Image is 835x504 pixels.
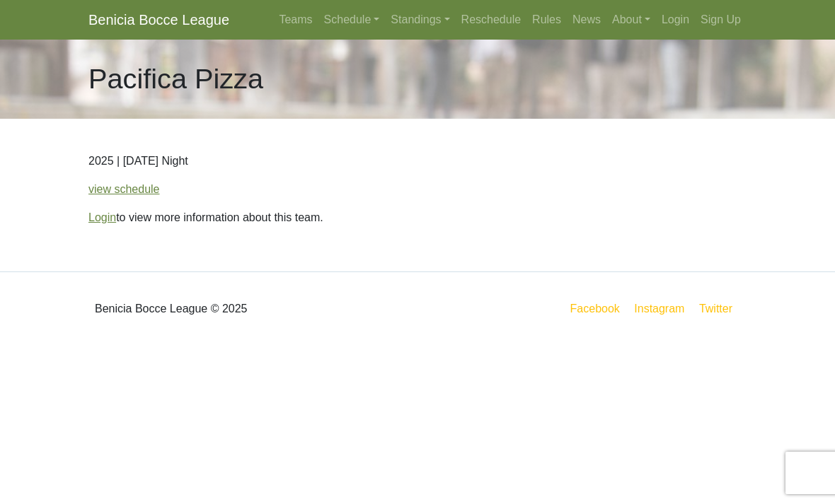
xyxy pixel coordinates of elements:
[631,300,687,317] a: Instagram
[526,6,567,34] a: Rules
[88,153,747,170] p: 2025 | [DATE] Night
[273,6,318,34] a: Teams
[695,6,747,34] a: Sign Up
[88,183,160,195] a: view schedule
[606,6,656,34] a: About
[88,62,263,96] h1: Pacifica Pizza
[88,6,229,34] a: Benicia Bocce League
[456,6,527,34] a: Reschedule
[88,211,116,223] a: Login
[78,283,417,334] div: Benicia Bocce League © 2025
[696,300,744,317] a: Twitter
[385,6,455,34] a: Standings
[568,300,623,317] a: Facebook
[567,6,606,34] a: News
[656,6,695,34] a: Login
[318,6,386,34] a: Schedule
[88,209,747,226] p: to view more information about this team.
